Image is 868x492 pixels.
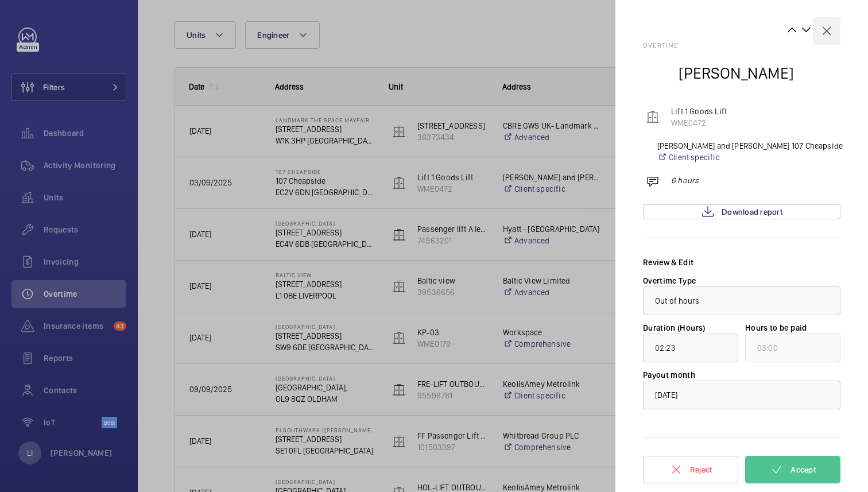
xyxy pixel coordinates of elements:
[671,175,699,186] p: 6 hours
[643,276,696,285] label: Overtime Type
[643,334,738,362] input: function $t(){if((0,e.mK)(at),at.value===S)throw new n.buA(-950,null);return at.value}
[643,370,695,379] label: Payout month
[655,390,677,400] span: [DATE]
[679,63,794,84] h2: [PERSON_NAME]
[643,257,840,268] div: Review & Edit
[643,456,738,483] button: Reject
[643,323,706,332] label: Duration (Hours)
[745,323,807,332] label: Hours to be paid
[722,207,782,216] span: Download report
[671,117,727,129] p: WME0472
[671,106,727,117] p: Lift 1 Goods Lift
[657,152,843,163] a: Client specific
[655,296,700,305] span: Out of hours
[643,41,840,49] h2: Overtime
[790,465,816,474] span: Accept
[745,456,840,483] button: Accept
[643,204,840,219] a: Download report
[646,110,660,124] img: elevator.svg
[690,465,712,474] span: Reject
[657,140,843,152] p: [PERSON_NAME] and [PERSON_NAME] 107 Cheapside
[745,334,840,362] input: undefined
